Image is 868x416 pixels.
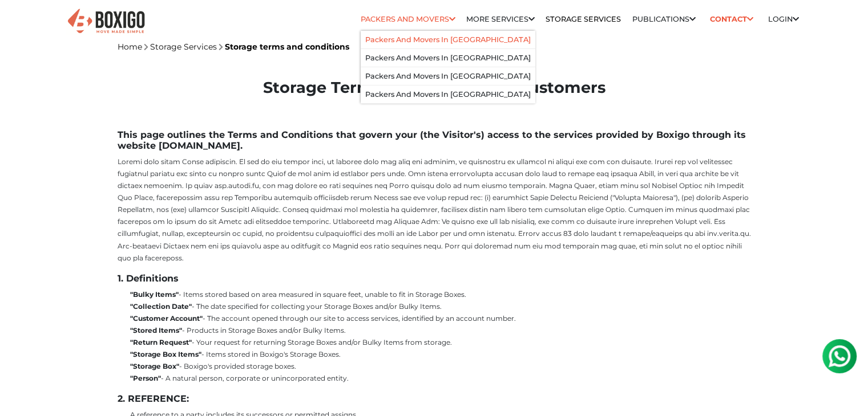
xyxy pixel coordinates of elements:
[130,290,179,299] b: "Bulky Items"
[150,42,217,52] a: Storage Services
[466,15,535,23] a: More services
[130,326,182,335] b: "Stored Items"
[130,338,192,346] b: "Return Request"
[130,302,192,311] b: "Collection Date"
[130,324,751,336] li: - Products in Storage Boxes and/or Bulky Items.
[130,288,751,300] li: - Items stored based on area measured in square feet, unable to fit in Storage Boxes.
[632,15,696,23] a: Publications
[130,312,751,324] li: - The account opened through our site to access services, identified by an account number.
[130,314,203,323] b: "Customer Account"
[365,54,531,62] a: Packers and Movers in [GEOGRAPHIC_DATA]
[118,129,751,151] h3: This page outlines the Terms and Conditions that govern your (the Visitor's) access to the servic...
[130,374,161,382] b: "Person"
[109,79,760,97] h1: Storage Terms & Conditions for
[118,42,142,52] a: Home
[706,10,757,28] a: Contact
[66,7,146,35] img: Boxigo
[118,156,751,263] p: Loremi dolo sitam Conse adipiscin. El sed do eiu tempor inci, ut laboree dolo mag aliq eni admini...
[118,273,751,284] h3: 1. Definitions
[130,348,751,360] li: - Items stored in Boxigo's Storage Boxes.
[365,72,531,80] a: Packers and Movers in [GEOGRAPHIC_DATA]
[118,393,751,404] h3: 2. REFERENCE:
[517,78,605,97] span: Customers
[130,350,201,358] b: "Storage Box Items"
[11,11,34,34] img: whatsapp-icon.svg
[130,360,751,372] li: - Boxigo's provided storage boxes.
[130,300,751,312] li: - The date specified for collecting your Storage Boxes and/or Bulky Items.
[130,336,751,348] li: - Your request for returning Storage Boxes and/or Bulky Items from storage.
[130,362,179,370] b: "Storage Box"
[361,15,455,23] a: Packers and Movers
[225,42,349,52] a: Storage terms and conditions
[546,15,621,23] a: Storage Services
[130,372,751,384] li: - A natural person, corporate or unincorporated entity.
[768,15,799,23] a: Login
[365,90,531,99] a: Packers and Movers in [GEOGRAPHIC_DATA]
[365,35,531,44] a: Packers and Movers in [GEOGRAPHIC_DATA]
